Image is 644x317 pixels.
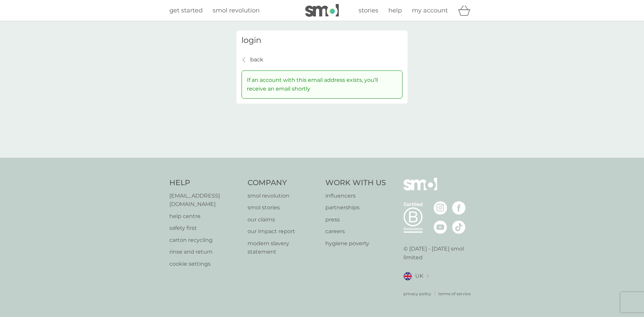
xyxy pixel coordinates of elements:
img: smol [305,4,339,17]
img: visit the smol Facebook page [452,201,466,215]
span: UK [415,272,423,280]
a: our claims [248,215,319,224]
a: help centre [169,212,241,221]
a: partnerships [325,203,386,212]
a: smol revolution [213,6,260,15]
p: If an account with this email address exists, you’ll receive an email shortly [247,76,397,93]
span: smol revolution [213,7,260,14]
a: smol stories [248,203,319,212]
a: rinse and return [169,248,241,256]
a: cookie settings [169,260,241,268]
a: my account [412,6,448,15]
img: visit the smol Tiktok page [452,220,466,234]
a: privacy policy [404,290,431,297]
a: terms of service [438,290,471,297]
h4: Help [169,178,241,188]
a: carton recycling [169,236,241,245]
p: back [250,55,263,64]
a: careers [325,227,386,236]
p: © [DATE] - [DATE] smol limited [404,245,475,262]
img: smol [404,178,437,201]
a: modern slavery statement [248,239,319,256]
span: my account [412,7,448,14]
a: smol revolution [248,192,319,200]
h4: Work With Us [325,178,386,188]
h3: login [241,36,402,45]
img: select a new location [427,274,429,278]
a: safety first [169,224,241,232]
img: UK flag [404,272,412,280]
a: get started [169,6,203,15]
a: help [388,6,402,15]
a: hygiene poverty [325,239,386,248]
img: visit the smol Youtube page [434,220,447,234]
div: basket [458,4,475,17]
a: stories [359,6,378,15]
span: stories [359,7,378,14]
a: our impact report [248,227,319,236]
a: [EMAIL_ADDRESS][DOMAIN_NAME] [169,192,241,209]
a: influencers [325,192,386,200]
span: get started [169,7,203,14]
img: visit the smol Instagram page [434,201,447,215]
a: press [325,215,386,224]
span: help [388,7,402,14]
h4: Company [248,178,319,188]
